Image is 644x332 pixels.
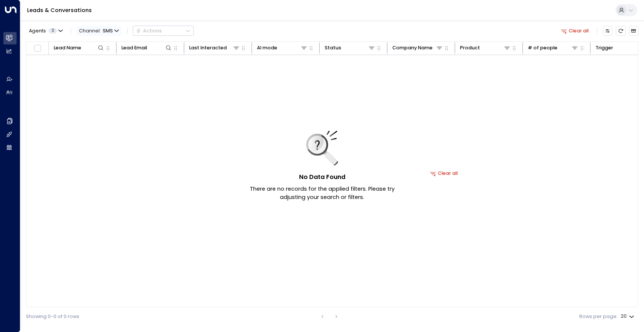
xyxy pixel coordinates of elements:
[237,185,407,201] p: There are no records for the applied filters. Please try adjusting your search or filters.
[629,26,638,35] button: Archived Leads
[27,6,92,14] a: Leads & Conversations
[26,26,65,35] button: Agents2
[76,26,122,35] span: Channel:
[579,313,618,320] label: Rows per page:
[54,44,105,52] div: Lead Name
[76,26,122,35] button: Channel:SMS
[528,44,579,52] div: # of people
[392,44,433,52] div: Company Name
[595,44,613,52] div: Trigger
[603,26,612,35] button: Customize
[558,26,592,35] button: Clear all
[257,44,277,52] div: AI mode
[189,44,240,52] div: Last Interacted
[427,169,460,178] button: Clear all
[136,28,162,34] div: Actions
[189,44,227,52] div: Last Interacted
[460,44,511,52] div: Product
[392,44,444,52] div: Company Name
[26,313,79,320] div: Showing 0-0 of 0 rows
[49,28,57,34] span: 2
[133,26,194,36] button: Actions
[133,26,194,36] div: Button group with a nested menu
[29,29,46,34] span: Agents
[616,26,625,35] span: Refresh
[317,312,341,321] nav: pagination navigation
[460,44,480,52] div: Product
[103,28,113,34] span: SMS
[299,173,345,182] h5: No Data Found
[528,44,557,52] div: # of people
[257,44,308,52] div: AI mode
[54,44,81,52] div: Lead Name
[33,44,42,52] span: Toggle select all
[122,44,173,52] div: Lead Email
[122,44,147,52] div: Lead Email
[621,311,636,321] div: 20
[325,44,341,52] div: Status
[325,44,376,52] div: Status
